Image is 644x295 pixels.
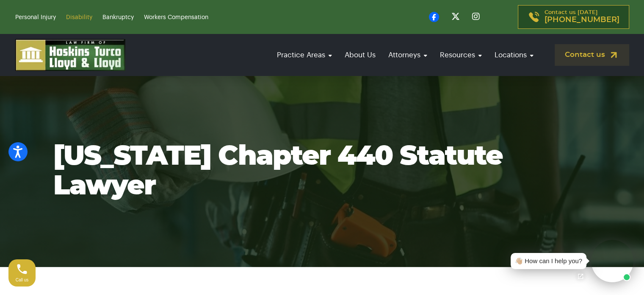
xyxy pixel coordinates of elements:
[436,43,486,67] a: Resources
[15,39,125,71] img: logo
[144,14,208,20] a: Workers Compensation
[66,14,92,20] a: Disability
[490,43,538,67] a: Locations
[555,44,629,66] a: Contact us
[15,14,56,20] a: Personal Injury
[572,267,589,285] a: Open chat
[16,278,29,282] span: Call us
[544,16,619,24] span: [PHONE_NUMBER]
[544,10,619,24] p: Contact us [DATE]
[340,43,380,67] a: About Us
[102,14,134,20] a: Bankruptcy
[518,5,629,29] a: Contact us [DATE][PHONE_NUMBER]
[53,142,591,201] h1: [US_STATE] Chapter 440 Statute Lawyer
[273,43,336,67] a: Practice Areas
[515,256,582,266] div: 👋🏼 How can I help you?
[384,43,431,67] a: Attorneys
